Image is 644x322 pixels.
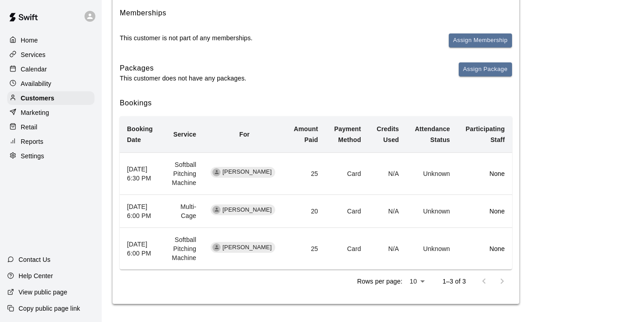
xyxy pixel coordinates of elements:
p: None [465,207,505,216]
b: Amount Paid [294,125,318,143]
td: N/A [368,152,406,194]
span: [PERSON_NAME] [219,206,275,214]
a: Reports [7,135,94,148]
td: 20 [286,195,325,228]
td: 25 [286,228,325,270]
p: Marketing [21,108,49,117]
div: 10 [406,275,428,288]
td: Unknown [406,195,457,228]
a: Settings [7,149,94,163]
b: Participating Staff [465,125,505,143]
h6: Bookings [120,97,512,109]
p: Customers [21,94,54,103]
td: Softball Pitching Machine [161,152,203,194]
td: N/A [368,195,406,228]
p: Home [21,36,38,45]
a: Marketing [7,106,94,119]
b: For [239,131,249,138]
th: [DATE] 6:00 PM [120,228,161,270]
p: This customer does not have any packages. [120,74,246,83]
a: Calendar [7,62,94,76]
th: [DATE] 6:30 PM [120,152,161,194]
a: Retail [7,120,94,134]
div: Cali Asbury [212,168,221,176]
span: [PERSON_NAME] [219,168,275,176]
td: Card [325,228,368,270]
h6: Memberships [120,7,166,19]
p: Contact Us [19,255,51,264]
p: Retail [21,123,38,132]
td: Unknown [406,152,457,194]
p: Reports [21,137,43,146]
a: Availability [7,77,94,90]
p: Availability [21,79,52,88]
button: Assign Membership [449,33,512,47]
b: Credits Used [377,125,399,143]
td: Card [325,152,368,194]
a: Services [7,48,94,62]
p: 1–3 of 3 [442,277,466,286]
b: Payment Method [334,125,361,143]
a: Customers [7,91,94,105]
td: N/A [368,228,406,270]
p: Calendar [21,65,47,74]
b: Service [173,131,196,138]
p: This customer is not part of any memberships. [120,33,253,43]
th: [DATE] 6:00 PM [120,195,161,228]
td: Softball Pitching Machine [161,228,203,270]
h6: Packages [120,62,246,74]
p: Rows per page: [357,277,402,286]
p: Services [21,50,46,59]
p: Settings [21,152,44,161]
td: Multi-Cage [161,195,203,228]
button: Assign Package [459,62,512,76]
td: Card [325,195,368,228]
table: simple table [120,116,512,270]
p: View public page [19,288,67,297]
div: Cali Asbury [212,243,221,251]
p: None [465,169,505,178]
span: [PERSON_NAME] [219,243,275,252]
p: Copy public page link [19,304,80,313]
p: None [465,244,505,253]
p: Help Center [19,271,53,280]
b: Booking Date [127,125,153,143]
a: Home [7,33,94,47]
td: Unknown [406,228,457,270]
div: Cali Asbury [212,206,221,214]
td: 25 [286,152,325,194]
b: Attendance Status [415,125,450,143]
